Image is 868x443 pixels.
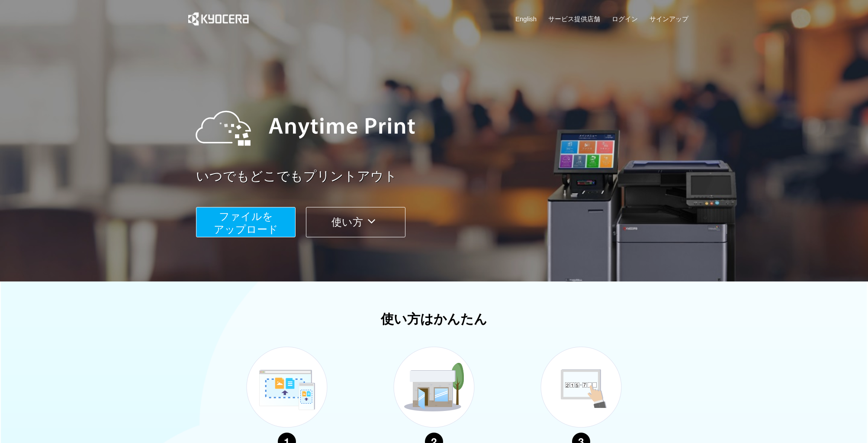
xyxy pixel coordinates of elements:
[196,207,296,237] button: ファイルを​​アップロード
[649,14,688,23] a: サインアップ
[515,14,537,23] a: English
[214,210,278,235] span: ファイルを ​​アップロード
[612,14,638,23] a: ログイン
[548,14,600,23] a: サービス提供店舗
[306,207,405,237] button: 使い方
[196,167,694,186] a: いつでもどこでもプリントアウト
